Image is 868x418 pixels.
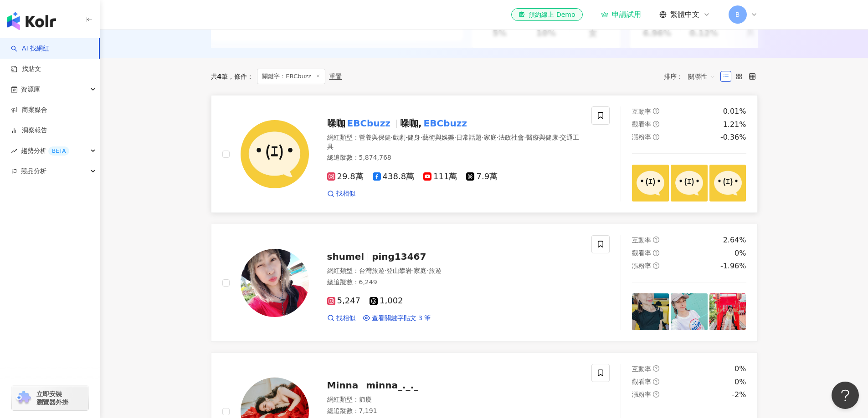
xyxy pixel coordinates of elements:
span: question-circle [653,108,659,114]
span: · [524,134,526,141]
span: 條件 ： [228,73,253,80]
span: 健身 [407,134,420,141]
span: 趨勢分析 [21,141,69,161]
span: question-circle [653,378,659,385]
div: 2.64% [723,235,746,245]
span: 觀看率 [632,121,651,128]
span: 7.9萬 [466,172,498,181]
iframe: Help Scout Beacon - Open [832,382,859,409]
img: KOL Avatar [241,249,309,317]
a: chrome extension立即安裝 瀏覽器外掛 [12,386,88,410]
div: 總追蹤數 ： 5,874,768 [327,153,581,162]
span: 4 [217,73,222,80]
span: · [385,267,386,274]
span: · [454,134,456,141]
a: 預約線上 Demo [511,8,582,21]
a: 洞察報告 [11,126,47,135]
div: 總追蹤數 ： 6,249 [327,278,581,287]
span: · [426,267,428,274]
div: 網紅類型 ： [327,267,581,276]
span: question-circle [653,365,659,372]
span: 節慶 [359,396,372,403]
div: 1.21% [723,120,746,130]
span: 觀看率 [632,249,651,257]
span: 交通工具 [327,134,580,150]
img: post-image [709,293,746,330]
span: B [735,10,740,20]
span: 營養與保健 [359,134,391,141]
a: 找相似 [327,189,355,198]
span: 戲劇 [393,134,406,141]
span: question-circle [653,391,659,398]
span: 111萬 [423,172,457,181]
span: 438.8萬 [373,172,415,181]
span: 關聯性 [688,69,715,84]
span: · [406,134,407,141]
div: 申請試用 [601,10,641,19]
span: · [391,134,393,141]
span: 觀看率 [632,378,651,385]
span: Minna [327,380,359,391]
div: -1.96% [720,261,746,271]
div: -2% [732,390,746,400]
a: KOL Avatarshumelping13467網紅類型：台灣旅遊·登山攀岩·家庭·旅遊總追蹤數：6,2495,2471,002找相似查看關鍵字貼文 3 筆互動率question-circle... [211,224,758,342]
div: 重置 [329,73,342,80]
span: question-circle [653,250,659,256]
span: 查看關鍵字貼文 3 筆 [372,314,431,323]
span: 互動率 [632,108,651,115]
div: 預約線上 Demo [519,10,575,19]
span: 醫療與健康 [526,134,558,141]
img: post-image [671,293,708,330]
span: 互動率 [632,237,651,244]
span: 旅遊 [429,267,442,274]
img: post-image [671,165,708,201]
span: 資源庫 [21,79,40,100]
div: 0% [734,364,746,374]
span: · [558,134,560,141]
a: 找相似 [327,314,355,323]
div: 0.01% [723,106,746,116]
img: post-image [709,165,746,201]
span: 漲粉率 [632,262,651,269]
span: 關鍵字：EBCbuzz [257,69,325,84]
span: 競品分析 [21,161,46,181]
div: 0% [734,377,746,387]
span: 藝術與娛樂 [422,134,454,141]
div: 0% [734,248,746,258]
a: 商案媒合 [11,106,47,115]
div: 總追蹤數 ： 7,191 [327,407,581,416]
div: 網紅類型 ： [327,133,581,151]
span: 登山攀岩 [386,267,412,274]
img: post-image [632,165,669,201]
img: post-image [632,293,669,330]
div: 共 筆 [211,73,228,80]
span: rise [11,148,17,154]
span: shumel [327,251,365,262]
span: 繁體中文 [670,10,699,20]
span: 29.8萬 [327,172,364,181]
div: -0.36% [720,132,746,142]
span: 日常話題 [456,134,482,141]
a: 查看關鍵字貼文 3 筆 [363,314,431,323]
span: 漲粉率 [632,133,651,141]
a: KOL Avatar噪咖EBCbuzz噪咖,EBCbuzz網紅類型：營養與保健·戲劇·健身·藝術與娛樂·日常話題·家庭·法政社會·醫療與健康·交通工具總追蹤數：5,874,76829.8萬438... [211,95,758,213]
img: logo [7,12,56,30]
mark: EBCbuzz [422,116,469,131]
a: searchAI 找網紅 [11,44,49,53]
span: minna_._._ [366,380,418,391]
a: 找貼文 [11,65,41,74]
span: 噪咖, [400,118,422,129]
span: 噪咖 [327,118,345,129]
div: BETA [48,146,69,156]
div: 排序： [664,69,720,84]
mark: EBCbuzz [345,116,392,131]
span: 法政社會 [498,134,524,141]
span: · [420,134,422,141]
div: 網紅類型 ： [327,395,581,404]
span: question-circle [653,134,659,140]
span: 家庭 [414,267,426,274]
span: ping13467 [372,251,426,262]
img: KOL Avatar [241,120,309,188]
span: 台灣旅遊 [359,267,385,274]
span: 找相似 [336,314,355,323]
